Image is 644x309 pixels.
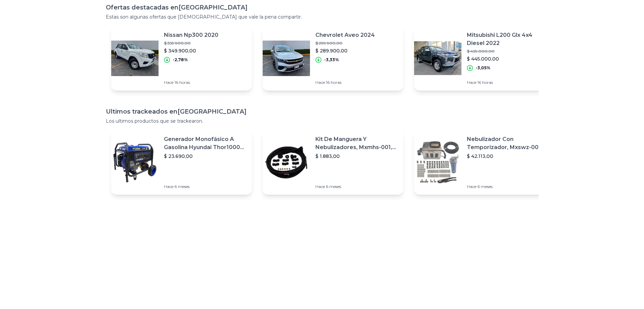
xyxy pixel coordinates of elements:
[164,184,246,189] p: Hace 6 meses
[173,57,188,63] p: -2,78%
[467,135,549,151] p: Nebulizador Con Temporizador, Mxswz-009, 50m, 40 Boquillas
[315,80,375,85] p: Hace 16 horas
[263,34,310,82] img: Featured image
[111,130,252,195] a: Featured imageGenerador Monofásico A Gasolina Hyundai Thor10000 P 11.5 Kw$ 23.690,00Hace 6 meses
[467,49,549,54] p: $ 459.000,00
[111,139,159,186] img: Featured image
[467,80,549,85] p: Hace 16 horas
[315,41,375,46] p: $ 299.900,00
[111,26,252,91] a: Featured imageNissan Np300 2020$ 359.900,00$ 349.900,00-2,78%Hace 16 horas
[414,34,461,82] img: Featured image
[315,31,375,39] p: Chevrolet Aveo 2024
[164,31,218,39] p: Nissan Np300 2020
[414,26,555,91] a: Featured imageMitsubishi L200 Glx 4x4 Diesel 2022$ 459.000,00$ 445.000,00-3,05%Hace 16 horas
[315,153,398,160] p: $ 1.883,00
[106,118,539,124] p: Los ultimos productos que se trackearon.
[467,31,549,47] p: Mitsubishi L200 Glx 4x4 Diesel 2022
[106,107,539,116] h1: Ultimos trackeados en [GEOGRAPHIC_DATA]
[467,184,549,189] p: Hace 6 meses
[315,135,398,151] p: Kit De Manguera Y Nebulizadores, Mxmhs-001, 6m, 6 Tees, 8 Bo
[164,135,246,151] p: Generador Monofásico A Gasolina Hyundai Thor10000 P 11.5 Kw
[414,139,461,186] img: Featured image
[414,130,555,195] a: Featured imageNebulizador Con Temporizador, Mxswz-009, 50m, 40 Boquillas$ 42.113,00Hace 6 meses
[324,57,339,63] p: -3,33%
[467,55,549,62] p: $ 445.000,00
[467,153,549,160] p: $ 42.113,00
[315,47,375,54] p: $ 289.900,00
[106,3,539,12] h1: Ofertas destacadas en [GEOGRAPHIC_DATA]
[263,139,310,186] img: Featured image
[263,130,403,195] a: Featured imageKit De Manguera Y Nebulizadores, Mxmhs-001, 6m, 6 Tees, 8 Bo$ 1.883,00Hace 6 meses
[263,26,403,91] a: Featured imageChevrolet Aveo 2024$ 299.900,00$ 289.900,00-3,33%Hace 16 horas
[164,41,218,46] p: $ 359.900,00
[164,80,218,85] p: Hace 16 horas
[111,34,159,82] img: Featured image
[164,47,218,54] p: $ 349.900,00
[476,65,491,71] p: -3,05%
[315,184,398,189] p: Hace 6 meses
[106,14,539,20] p: Estas son algunas ofertas que [DEMOGRAPHIC_DATA] que vale la pena compartir.
[164,153,246,160] p: $ 23.690,00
